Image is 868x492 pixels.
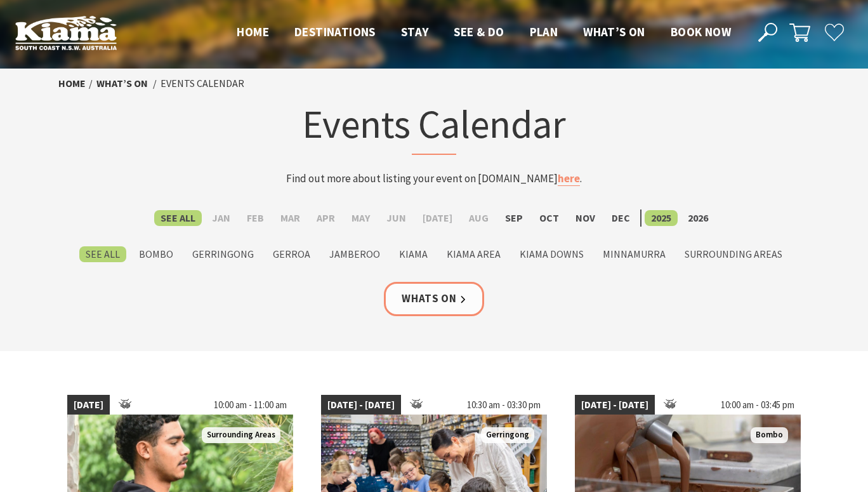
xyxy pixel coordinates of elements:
span: Gerringong [481,427,534,443]
label: See All [79,246,126,262]
h1: Events Calendar [185,98,683,155]
label: Jun [380,210,412,226]
a: What’s On [96,77,148,90]
label: Gerroa [266,246,317,262]
label: Oct [533,210,565,226]
label: 2025 [645,210,678,226]
p: Find out more about listing your event on [DOMAIN_NAME] . [185,170,683,187]
span: 10:30 am - 03:30 pm [461,395,547,415]
label: Jan [206,210,237,226]
span: Book now [671,24,731,39]
label: Surrounding Areas [678,246,789,262]
label: Dec [605,210,636,226]
a: Whats On [384,282,484,316]
label: Apr [310,210,341,226]
label: Gerringong [186,246,260,262]
span: Bombo [751,427,788,443]
label: [DATE] [416,210,459,226]
nav: Main Menu [224,22,744,43]
span: Home [237,24,269,39]
img: Kiama Logo [15,15,117,50]
li: Events Calendar [161,76,244,92]
label: Mar [274,210,306,226]
label: Jamberoo [323,246,386,262]
label: Nov [569,210,602,226]
span: Plan [530,24,558,39]
label: May [345,210,376,226]
label: 2026 [681,210,714,226]
a: here [558,171,580,186]
label: Minnamurra [596,246,672,262]
label: Kiama Downs [513,246,590,262]
span: What’s On [583,24,645,39]
span: See & Do [454,24,504,39]
span: 10:00 am - 03:45 pm [714,395,801,415]
span: [DATE] - [DATE] [575,395,655,415]
label: Bombo [133,246,180,262]
span: Surrounding Areas [202,427,280,443]
span: [DATE] [67,395,110,415]
span: Destinations [294,24,376,39]
label: Feb [240,210,270,226]
span: [DATE] - [DATE] [321,395,401,415]
a: Home [58,77,86,90]
span: Stay [401,24,429,39]
label: Kiama Area [440,246,507,262]
label: See All [154,210,202,226]
label: Aug [463,210,495,226]
label: Kiama [393,246,434,262]
span: 10:00 am - 11:00 am [207,395,293,415]
label: Sep [499,210,529,226]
